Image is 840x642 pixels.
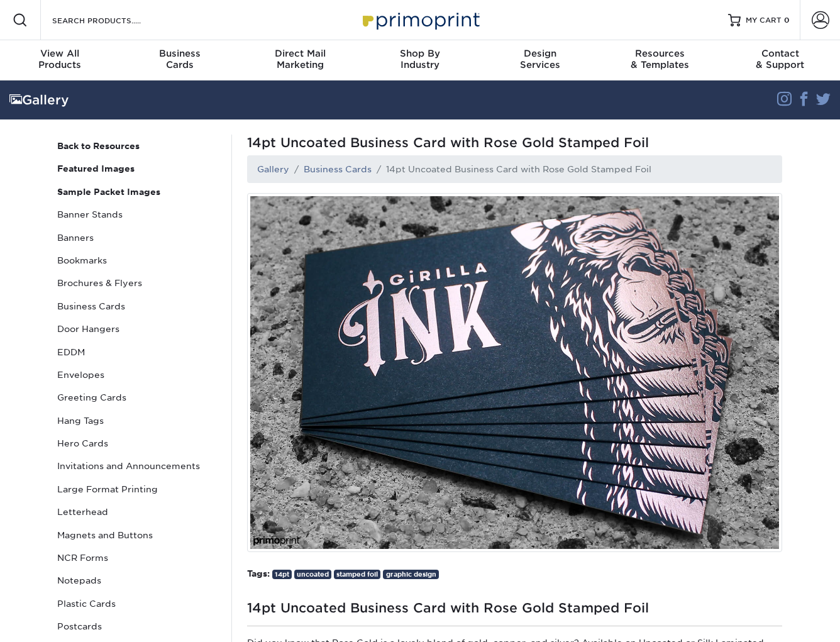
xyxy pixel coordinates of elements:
[52,615,222,638] a: Postcards
[720,48,840,70] div: & Support
[357,6,483,33] img: Primoprint
[120,48,240,59] span: Business
[240,40,360,80] a: Direct MailMarketing
[247,568,270,578] strong: Tags:
[360,48,480,70] div: Industry
[600,48,720,70] div: & Templates
[52,157,222,180] a: Featured Images
[52,318,222,340] a: Door Hangers
[52,226,222,249] a: Banners
[257,164,289,174] a: Gallery
[52,432,222,455] a: Hero Cards
[120,40,240,80] a: BusinessCards
[52,249,222,272] a: Bookmarks
[600,48,720,59] span: Resources
[304,164,372,174] a: Business Cards
[52,135,222,157] a: Back to Resources
[294,570,331,579] a: uncoated
[52,341,222,363] a: EDDM
[247,135,782,150] span: 14pt Uncoated Business Card with Rose Gold Stamped Foil
[372,163,651,175] li: 14pt Uncoated Business Card with Rose Gold Stamped Foil
[272,570,292,579] a: 14pt
[720,48,840,59] span: Contact
[383,570,438,579] a: graphic design
[57,163,135,174] strong: Featured Images
[52,363,222,386] a: Envelopes
[52,386,222,409] a: Greeting Cards
[52,524,222,546] a: Magnets and Buttons
[480,40,600,80] a: DesignServices
[480,48,600,70] div: Services
[480,48,600,59] span: Design
[720,40,840,80] a: Contact& Support
[52,409,222,432] a: Hang Tags
[52,569,222,592] a: Notepads
[52,180,222,203] a: Sample Packet Images
[52,501,222,523] a: Letterhead
[52,272,222,294] a: Brochures & Flyers
[52,592,222,615] a: Plastic Cards
[52,203,222,226] a: Banner Stands
[52,455,222,477] a: Invitations and Announcements
[247,595,782,616] h1: 14pt Uncoated Business Card with Rose Gold Stamped Foil
[52,546,222,569] a: NCR Forms
[240,48,360,59] span: Direct Mail
[784,16,790,25] span: 0
[247,193,782,552] img: 14pt uncoated Rose Gold Stamped Foil Business Card
[746,15,782,26] span: MY CART
[52,478,222,501] a: Large Format Printing
[360,40,480,80] a: Shop ByIndustry
[57,187,160,197] strong: Sample Packet Images
[600,40,720,80] a: Resources& Templates
[334,570,380,579] a: stamped foil
[51,13,174,28] input: SEARCH PRODUCTS.....
[360,48,480,59] span: Shop By
[120,48,240,70] div: Cards
[240,48,360,70] div: Marketing
[52,295,222,318] a: Business Cards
